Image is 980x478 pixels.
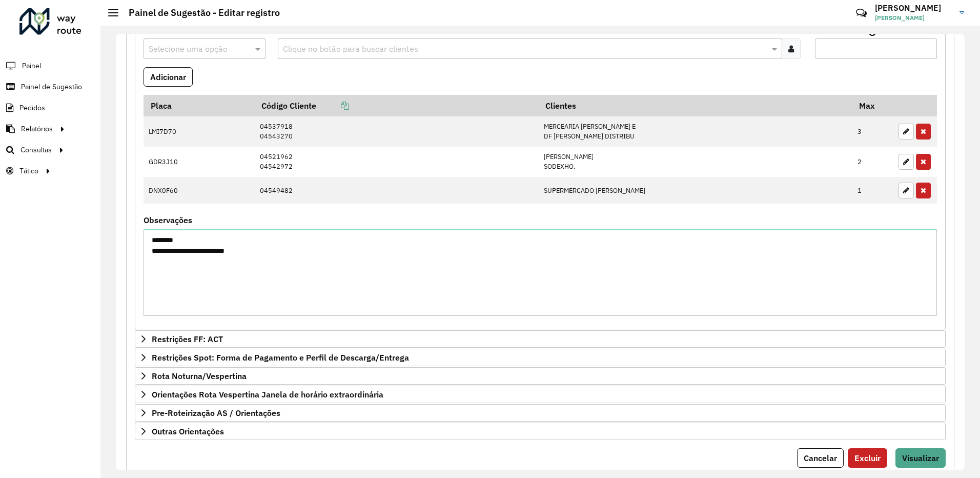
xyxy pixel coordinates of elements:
[21,145,52,155] span: Consultas
[852,147,893,177] td: 2
[135,423,946,440] a: Outras Orientações
[152,427,224,435] span: Outras Orientações
[19,103,45,113] span: Pedidos
[152,409,280,417] span: Pre-Roteirização AS / Orientações
[118,7,280,18] h2: Painel de Sugestão - Editar registro
[144,214,192,226] label: Observações
[135,349,946,366] a: Restrições Spot: Forma de Pagamento e Perfil de Descarga/Entrega
[902,453,939,463] span: Visualizar
[875,3,952,13] h3: [PERSON_NAME]
[852,177,893,204] td: 1
[144,95,254,116] th: Placa
[144,116,254,147] td: LMI7D70
[875,13,952,23] span: [PERSON_NAME]
[539,177,852,204] td: SUPERMERCADO [PERSON_NAME]
[21,82,82,92] span: Painel de Sugestão
[152,353,409,362] span: Restrições Spot: Forma de Pagamento e Perfil de Descarga/Entrega
[848,448,887,468] button: Excluir
[539,95,852,116] th: Clientes
[254,116,538,147] td: 04537918 04543270
[152,335,223,343] span: Restrições FF: ACT
[19,166,38,176] span: Tático
[539,147,852,177] td: [PERSON_NAME] SODEXHO.
[152,372,247,380] span: Rota Noturna/Vespertina
[22,61,41,71] span: Painel
[144,67,193,87] button: Adicionar
[135,386,946,403] a: Orientações Rota Vespertina Janela de horário extraordinária
[797,448,844,468] button: Cancelar
[135,367,946,385] a: Rota Noturna/Vespertina
[135,330,946,348] a: Restrições FF: ACT
[539,116,852,147] td: MERCEARIA [PERSON_NAME] E DF [PERSON_NAME] DISTRIBU
[135,404,946,422] a: Pre-Roteirização AS / Orientações
[144,147,254,177] td: GDR3J10
[854,453,881,463] span: Excluir
[144,177,254,204] td: DNX0F60
[316,101,349,111] a: Copiar
[850,2,872,24] a: Contato Rápido
[152,390,383,399] span: Orientações Rota Vespertina Janela de horário extraordinária
[895,448,946,468] button: Visualizar
[254,95,538,116] th: Código Cliente
[852,95,893,116] th: Max
[852,116,893,147] td: 3
[135,21,946,329] div: Mapas Sugeridos: Placa-Cliente
[804,453,837,463] span: Cancelar
[254,177,538,204] td: 04549482
[21,124,53,134] span: Relatórios
[254,147,538,177] td: 04521962 04542972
